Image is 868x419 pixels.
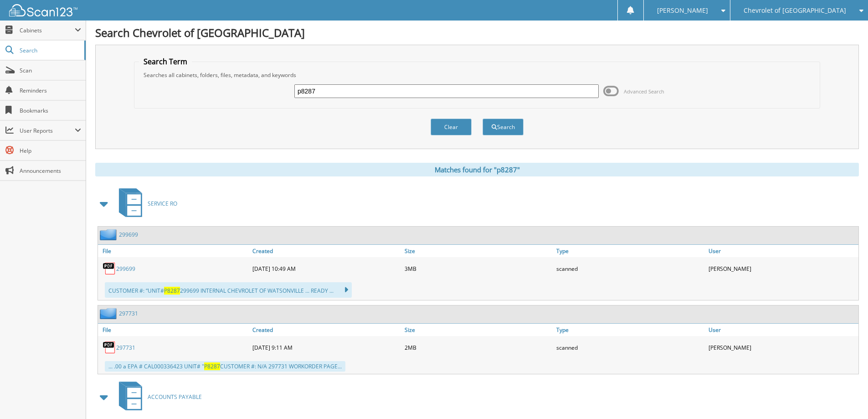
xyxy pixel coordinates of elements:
[113,186,177,222] a: SERVICE RO
[113,379,202,415] a: ACCOUNTS PAYABLE
[554,245,706,257] a: Type
[250,338,402,357] div: [DATE] 9:11 AM
[119,231,138,238] a: 299699
[624,88,664,95] span: Advanced Search
[204,362,220,370] span: P8287
[402,259,555,278] div: 3MB
[9,4,77,16] img: scan123-logo-white.svg
[483,119,524,135] button: Search
[148,393,202,401] span: ACCOUNTS PAYABLE
[95,163,859,176] div: Matches found for "p8287"
[706,259,858,278] div: [PERSON_NAME]
[100,308,119,319] img: folder2.png
[822,375,868,419] iframe: Chat Widget
[95,25,859,40] h1: Search Chevrolet of [GEOGRAPHIC_DATA]
[139,71,815,79] div: Searches all cabinets, folders, files, metadata, and keywords
[554,259,706,278] div: scanned
[103,262,116,275] img: PDF.png
[116,265,135,273] a: 299699
[431,119,472,135] button: Clear
[20,26,75,34] span: Cabinets
[706,245,858,257] a: User
[706,338,858,357] div: [PERSON_NAME]
[250,324,402,336] a: Created
[554,324,706,336] a: Type
[250,245,402,257] a: Created
[98,245,250,257] a: File
[554,338,706,357] div: scanned
[100,229,119,240] img: folder2.png
[20,67,81,74] span: Scan
[98,324,250,336] a: File
[402,338,555,357] div: 2MB
[20,107,81,114] span: Bookmarks
[20,87,81,94] span: Reminders
[657,8,708,13] span: [PERSON_NAME]
[402,245,555,257] a: Size
[20,47,80,54] span: Search
[164,287,180,295] span: P8287
[103,341,116,354] img: PDF.png
[250,259,402,278] div: [DATE] 10:49 AM
[20,127,75,134] span: User Reports
[119,310,138,317] a: 297731
[116,344,135,352] a: 297731
[139,57,192,67] legend: Search Term
[148,200,177,207] span: SERVICE RO
[20,147,81,155] span: Help
[706,324,858,336] a: User
[744,8,846,13] span: Chevrolet of [GEOGRAPHIC_DATA]
[402,324,555,336] a: Size
[105,361,345,372] div: ... .00 a EPA # CAL000336423 UNIT# " CUSTOMER #: N/A 297731 WORKORDER PAGE...
[20,167,81,175] span: Announcements
[105,282,352,298] div: CUSTOMER #: “UNIT# 299699 INTERNAL CHEVROLET OF WATSONVILLE ... READY ...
